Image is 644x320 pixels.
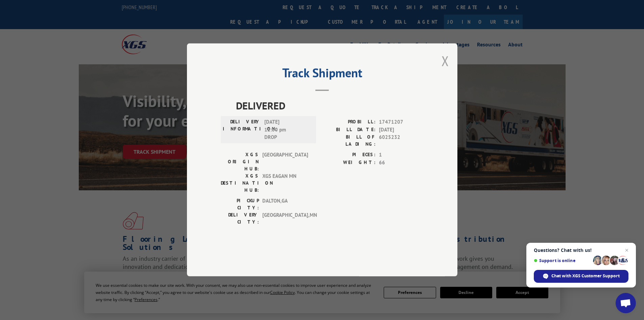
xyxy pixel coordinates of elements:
[379,151,424,159] span: 1
[379,134,424,148] span: 6025232
[379,159,424,167] span: 66
[264,119,310,142] span: [DATE] 12:00 pm DROP
[322,119,376,126] label: PROBILL:
[223,119,261,142] label: DELIVERY INFORMATION:
[322,151,376,159] label: PIECES:
[236,98,424,113] span: DELIVERED
[534,248,628,253] span: Questions? Chat with us!
[623,246,631,254] span: Close chat
[551,273,620,279] span: Chat with XGS Customer Support
[221,212,259,226] label: DELIVERY CITY:
[262,197,308,212] span: DALTON , GA
[534,270,628,283] div: Chat with XGS Customer Support
[221,151,259,173] label: XGS ORIGIN HUB:
[221,197,259,212] label: PICKUP CITY:
[262,173,308,194] span: XGS EAGAN MN
[534,258,591,263] span: Support is online
[379,126,424,134] span: [DATE]
[322,134,376,148] label: BILL OF LADING:
[262,151,308,173] span: [GEOGRAPHIC_DATA]
[616,293,636,313] div: Open chat
[262,212,308,226] span: [GEOGRAPHIC_DATA] , MN
[221,173,259,194] label: XGS DESTINATION HUB:
[379,119,424,126] span: 17471207
[322,159,376,167] label: WEIGHT:
[221,68,424,81] h2: Track Shipment
[322,126,376,134] label: BILL DATE:
[442,52,449,70] button: Close modal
